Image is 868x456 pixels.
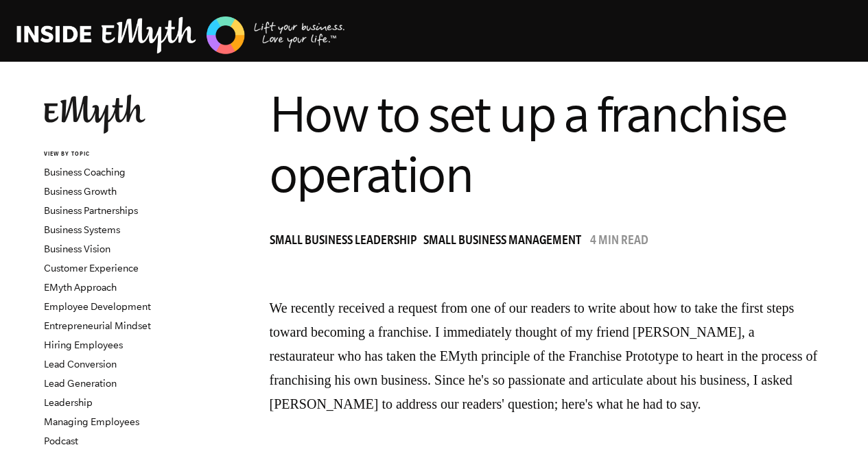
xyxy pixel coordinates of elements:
[16,14,346,56] img: EMyth Business Coaching
[423,235,581,249] span: Small Business Management
[44,320,151,331] a: Entrepreneurial Mindset
[44,359,117,370] a: Lead Conversion
[44,243,110,254] a: Business Vision
[44,186,117,197] a: Business Growth
[44,378,117,389] a: Lead Generation
[44,416,139,427] a: Managing Employees
[44,282,117,293] a: EMyth Approach
[44,301,151,312] a: Employee Development
[44,397,93,408] a: Leadership
[270,296,819,416] p: We recently received a request from one of our readers to write about how to take the first steps...
[44,224,120,235] a: Business Systems
[270,86,787,202] span: How to set up a franchise operation
[799,390,868,456] iframe: Chat Widget
[270,235,417,249] span: Small Business Leadership
[270,235,423,249] a: Small Business Leadership
[44,205,138,216] a: Business Partnerships
[590,235,648,249] p: 4 min read
[423,235,588,249] a: Small Business Management
[44,339,123,350] a: Hiring Employees
[44,150,209,159] h6: VIEW BY TOPIC
[44,435,78,446] a: Podcast
[44,95,145,134] img: EMyth
[44,263,139,274] a: Customer Experience
[44,167,126,178] a: Business Coaching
